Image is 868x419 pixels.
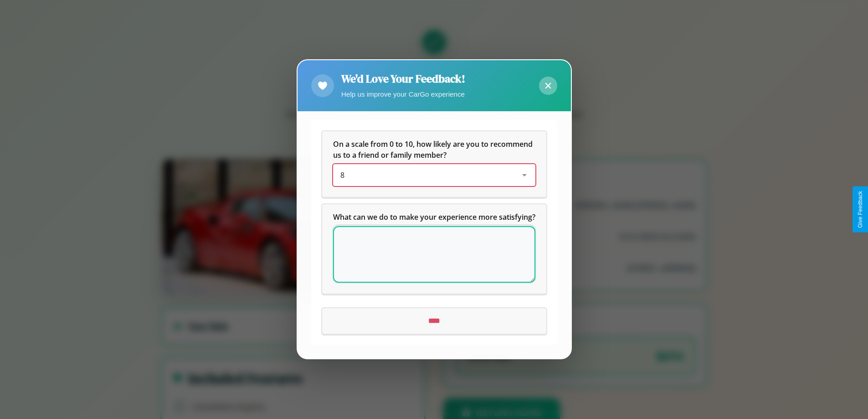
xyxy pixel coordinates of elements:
[333,165,535,186] div: On a scale from 0 to 10, how likely are you to recommend us to a friend or family member?
[340,171,344,181] span: 8
[341,71,465,86] h2: We'd Love Your Feedback!
[341,88,465,100] p: Help us improve your CarGo experience
[333,139,535,161] h5: On a scale from 0 to 10, how likely are you to recommend us to a friend or family member?
[857,191,863,228] div: Give Feedback
[333,140,534,160] span: On a scale from 0 to 10, how likely are you to recommend us to a friend or family member?
[333,212,535,222] span: What can we do to make your experience more satisfying?
[322,132,546,197] div: On a scale from 0 to 10, how likely are you to recommend us to a friend or family member?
